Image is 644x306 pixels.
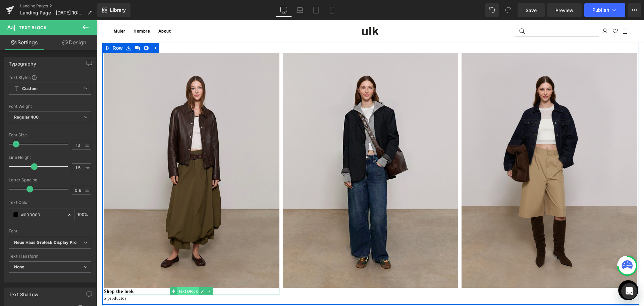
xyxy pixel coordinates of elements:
span: Preview [555,7,574,14]
span: Text Block [80,267,102,275]
a: Mobile [324,3,340,17]
div: % [75,209,91,221]
button: Undo [485,3,499,17]
span: Row [14,23,28,33]
b: Regular 400 [14,115,39,120]
div: Typography [9,57,36,67]
span: px [85,188,90,192]
span: Text Block [19,25,47,30]
span: em [85,166,90,170]
button: Búsqueda [418,5,433,17]
span: About [61,8,74,13]
a: Save row [28,23,36,33]
div: Font Size [9,133,91,137]
a: Tablet [308,3,324,17]
b: None [14,264,24,269]
span: Library [110,7,126,13]
div: Text Color [9,200,91,205]
div: Letter Spacing [9,178,91,182]
a: Desktop [276,3,292,17]
span: Landing Page - [DATE] 10:29:34 [20,10,85,15]
div: Text Shadow [9,288,38,297]
span: Hombre [37,8,53,13]
p: 5 productos [7,275,182,281]
div: Text Transform [9,254,91,259]
a: Expand / Collapse [54,23,62,33]
div: Open Intercom Messenger [621,283,637,299]
a: New Library [97,3,130,17]
button: Publish [584,3,625,17]
div: Font [9,229,91,233]
a: Design [50,35,99,50]
a: Landing Pages [20,3,97,9]
input: Color [21,211,64,218]
a: Expand / Collapse [109,267,116,275]
button: More [628,3,641,17]
input: Búsqueda [418,5,502,17]
span: Mujer [17,8,29,13]
span: px [85,143,90,147]
div: Line Height [9,155,91,160]
div: Text Styles [9,75,91,80]
button: Redo [501,3,515,17]
a: Remove Row [45,23,54,33]
img: Ulanka [265,7,282,15]
a: Laptop [292,3,308,17]
a: Clone Row [36,23,45,33]
span: Publish [592,7,609,13]
i: Neue Haas Grotesk Display Pro [14,240,76,246]
a: Preview [547,3,582,17]
span: Save [526,7,537,14]
b: Custom [22,86,38,92]
div: Font Weight [9,104,91,109]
